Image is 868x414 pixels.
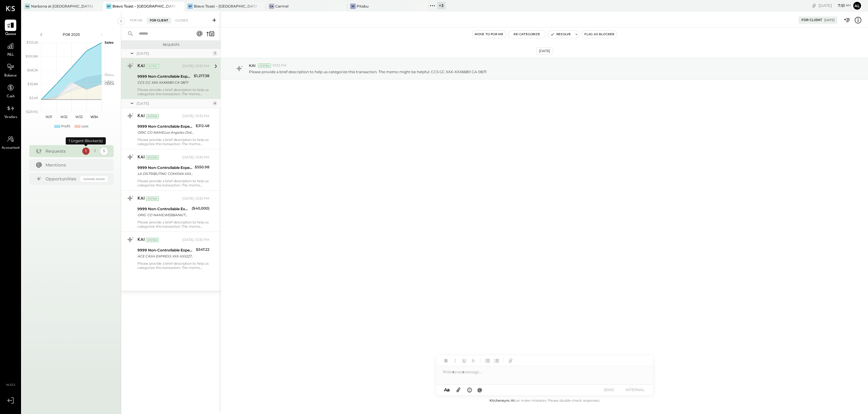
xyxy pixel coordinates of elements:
div: CCS GC XXX-XXX6680 CA 08/11 [137,79,192,86]
button: Ordered List [492,357,500,365]
a: P&L [0,40,21,58]
a: Accountant [0,133,21,151]
button: @ [476,386,484,394]
div: Mentions [46,162,105,168]
div: $312.48 [196,123,209,129]
div: Carmel [275,4,288,9]
div: System [146,155,159,160]
div: + 3 [437,2,445,9]
span: a [447,387,450,393]
div: [DATE], 10:35 PM [182,238,209,242]
button: Aa [442,387,452,393]
div: ACE CASH EXPRESS XXX-XXX2274 [GEOGRAPHIC_DATA] 08/14 [137,253,194,259]
div: [DATE] [137,51,211,56]
span: KAI [249,63,256,68]
a: Balance [0,61,21,79]
button: Unordered List [483,357,491,365]
text: $100.8K [26,54,38,58]
div: KAI [137,154,145,160]
div: [DATE], 10:35 PM [182,196,209,201]
text: Labor [105,79,114,83]
div: [DATE] [536,47,553,55]
div: [DATE], 10:33 PM [182,64,209,69]
div: [DATE], 10:35 PM [182,114,209,119]
div: KAI [137,196,145,202]
text: ($29.1K) [26,110,38,114]
div: Narbona at [GEOGRAPHIC_DATA] LLC [31,4,94,9]
div: Please provide a brief description to help us categorize this transaction. The memo might be help... [137,88,209,96]
div: [DATE], 10:35 PM [182,155,209,160]
text: Occu... [105,73,115,77]
div: $547.22 [196,247,209,253]
div: Please provide a brief description to help us categorize this transaction. The memo might be help... [137,220,209,229]
div: Please provide a brief description to help us categorize this transaction. The memo might be help... [137,138,209,146]
div: System [146,197,159,201]
div: KAI [137,63,145,69]
div: Closed [172,17,191,23]
button: Add URL [507,357,514,365]
button: Italic [451,357,459,365]
div: 4 [212,101,217,106]
text: W32 [60,115,68,119]
a: Queue [0,20,21,37]
div: System [146,238,159,242]
div: Profit [61,124,70,129]
div: 1 [82,148,90,155]
div: Pitabu [357,4,369,9]
div: For Me [127,17,146,23]
div: KAI [137,113,145,119]
div: 1 Urgent Blocker(s) [66,137,106,145]
div: ORIG CO NAME:WEBBANK/TOAST ORIG ID:1153126 DESC DATE: CO ENTRY DESCR:XXXXXX6002SEC:CCD TRACE#:XXX... [137,212,190,218]
a: Vendors [0,103,21,120]
button: SEND [597,386,621,394]
button: Al [852,1,862,11]
button: Underline [460,357,468,365]
div: [DATE] [824,18,835,22]
div: ORIG CO NAME:Los Angeles Dist ORIG ID:XXXXXX5600 DESC DATE: CO ENTRY DESCR:Los AngeleSEC:CCD TRAC... [137,129,194,135]
button: Flag as Blocker [582,31,617,38]
div: 9999 Non-Controllable Expenses:Other Income and Expenses:To Be Classified P&L [137,247,194,253]
div: Coming Soon [80,176,108,182]
button: Re-Categorize [508,31,546,38]
div: System [146,114,159,118]
text: W33 [75,115,83,119]
div: $550.98 [195,164,209,170]
div: 5 [100,148,108,155]
button: INTERNAL [623,386,647,394]
div: copy link [811,2,817,9]
div: ($40,000) [192,205,209,211]
div: Pi [350,4,356,9]
text: W34 [90,115,98,119]
a: Cash [0,82,21,99]
text: OPEX [105,82,114,86]
span: Balance [4,73,17,79]
span: Vendors [4,115,17,120]
text: $35.8K [27,82,38,86]
span: Accountant [2,145,20,151]
button: Move to for me [472,31,506,38]
div: [DATE] [137,101,211,106]
span: Queue [5,32,16,37]
div: [DATE] [819,3,851,8]
div: BT [187,4,193,9]
span: Cash [7,94,14,99]
div: 1 [91,148,99,155]
text: W31 [46,115,52,119]
div: LA DISTRIBUTING COMPAN XXX-XXX0000 CA 08/14 [137,171,193,177]
div: System [258,64,271,68]
span: @ [477,387,482,393]
div: 9999 Non-Controllable Expenses:Other Income and Expenses:To Be Classified P&L [137,206,190,212]
div: KAI [137,237,145,243]
div: Bravo Toast – [GEOGRAPHIC_DATA] [194,4,257,9]
div: 9999 Non-Controllable Expenses:Other Income and Expenses:To Be Classified P&L [137,123,194,129]
text: $68.3K [27,68,38,72]
div: P08 2025 [46,32,97,37]
div: BT [106,4,112,9]
span: P&L [7,52,14,58]
div: Opportunities [46,176,77,182]
div: $1,217.38 [194,73,209,79]
div: Requests [124,43,218,47]
div: 1 [212,51,217,56]
button: Resolve [548,31,573,38]
div: For Client [801,18,822,23]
